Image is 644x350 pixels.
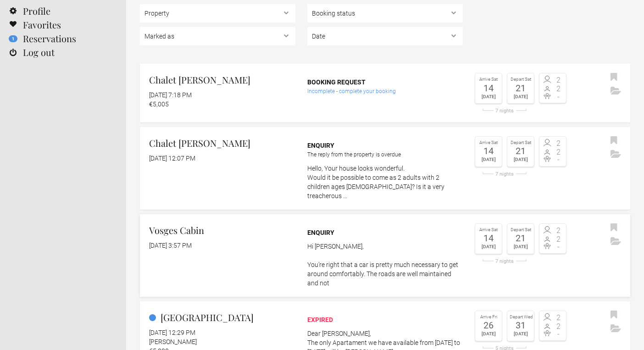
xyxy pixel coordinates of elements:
div: [DATE] [510,243,532,251]
select: , , , , , [140,4,295,22]
div: Depart Sat [510,226,532,234]
select: , , , [140,27,295,45]
div: [DATE] [510,156,532,164]
div: 14 [477,83,500,93]
span: - [553,330,564,338]
a: Chalet [PERSON_NAME] [DATE] 7:18 PM €5,005 Booking request Incomplete - complete your booking Arr... [140,64,630,122]
div: Depart Sat [510,76,532,83]
p: Hello, Your house looks wonderful. Would it be possible to come as 2 adults with 2 children ages ... [307,164,463,200]
div: Depart Sat [510,139,532,147]
div: 14 [477,146,500,156]
span: - [553,93,564,100]
button: Archive [608,148,623,161]
span: 2 [553,236,564,243]
button: Archive [608,322,623,336]
div: Incomplete - complete your booking [307,87,463,96]
button: Bookmark [608,221,620,235]
div: 31 [510,321,532,330]
div: 14 [477,233,500,243]
span: 2 [553,227,564,234]
div: 21 [510,233,532,243]
div: 21 [510,83,532,93]
div: 7 nights [475,108,534,113]
div: expired [307,315,463,324]
h2: Chalet [PERSON_NAME] [149,73,295,87]
div: [DATE] [510,93,532,101]
p: Hi [PERSON_NAME], You’re right that a car is pretty much necessary to get around comfortably. The... [307,242,463,288]
div: Arrive Sat [477,139,500,147]
div: Booking request [307,78,463,87]
flynt-date-display: [DATE] 7:18 PM [149,91,192,99]
span: - [553,156,564,163]
div: Arrive Fri [477,313,500,321]
h2: Chalet [PERSON_NAME] [149,136,295,150]
div: [DATE] [510,330,532,338]
a: Vosges Cabin [DATE] 3:57 PM Enquiry Hi [PERSON_NAME], You’re right that a car is pretty much nece... [140,214,630,297]
div: Enquiry [307,228,463,237]
div: Arrive Sat [477,76,500,83]
h2: Vosges Cabin [149,223,295,237]
div: 26 [477,321,500,330]
flynt-date-display: [DATE] 12:29 PM [149,329,195,336]
span: 2 [553,77,564,84]
flynt-date-display: [DATE] 3:57 PM [149,242,192,249]
span: - [553,243,564,250]
div: Depart Wed [510,313,532,321]
span: 2 [553,323,564,330]
flynt-date-display: [DATE] 12:07 PM [149,155,195,162]
span: 2 [553,149,564,156]
span: 2 [553,140,564,147]
div: [PERSON_NAME] [149,337,295,346]
span: 2 [553,85,564,93]
div: Arrive Sat [477,226,500,234]
div: Enquiry [307,141,463,150]
select: , , [307,4,463,22]
button: Bookmark [608,308,620,322]
div: [DATE] [477,330,500,338]
flynt-notification-badge: 1 [9,35,17,42]
div: 21 [510,146,532,156]
span: 2 [553,314,564,322]
div: 7 nights [475,259,534,264]
flynt-currency: €5,005 [149,100,169,108]
a: Chalet [PERSON_NAME] [DATE] 12:07 PM Enquiry The reply from the property is overdue Hello, Your h... [140,127,630,210]
div: [DATE] [477,243,500,251]
select: , [307,27,463,45]
h2: [GEOGRAPHIC_DATA] [149,311,295,324]
button: Archive [608,84,623,98]
div: The reply from the property is overdue [307,150,463,159]
div: [DATE] [477,156,500,164]
button: Archive [608,235,623,249]
div: [DATE] [477,93,500,101]
button: Bookmark [608,71,620,84]
div: 7 nights [475,172,534,177]
button: Bookmark [608,134,620,148]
